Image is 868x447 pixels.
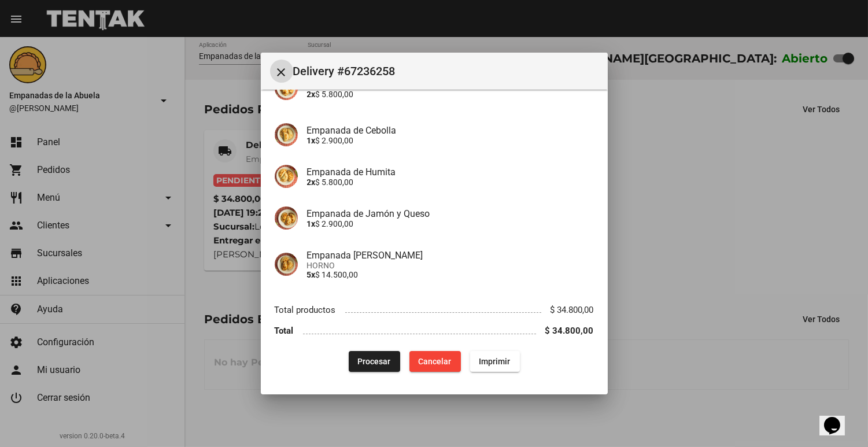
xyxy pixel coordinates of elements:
[307,136,316,145] b: 1x
[275,165,298,188] img: 75ad1656-f1a0-4b68-b603-a72d084c9c4d.jpg
[307,167,594,178] h4: Empanada de Humita
[479,357,511,366] span: Imprimir
[270,60,293,83] button: Cerrar
[419,357,452,366] span: Cancelar
[307,270,594,279] p: $ 14.500,00
[358,357,391,366] span: Procesar
[307,219,594,228] p: $ 2.900,00
[275,123,298,146] img: 4c2ccd53-78ad-4b11-8071-b758d1175bd1.jpg
[307,208,594,219] h4: Empanada de Jamón y Queso
[819,401,856,435] iframe: chat widget
[275,320,594,342] li: Total $ 34.800,00
[307,125,594,136] h4: Empanada de Cebolla
[307,136,594,145] p: $ 2.900,00
[470,351,520,372] button: Imprimir
[275,65,289,79] mat-icon: Cerrar
[293,62,599,80] span: Delivery #67236258
[307,250,594,261] h4: Empanada [PERSON_NAME]
[275,253,298,276] img: f753fea7-0f09-41b3-9a9e-ddb84fc3b359.jpg
[307,219,316,228] b: 1x
[307,178,594,187] p: $ 5.800,00
[409,351,461,372] button: Cancelar
[307,90,316,99] b: 2x
[349,351,400,372] button: Procesar
[307,270,316,279] b: 5x
[275,206,298,230] img: 72c15bfb-ac41-4ae4-a4f2-82349035ab42.jpg
[307,90,594,99] p: $ 5.800,00
[307,261,594,270] span: HORNO
[275,299,594,320] li: Total productos $ 34.800,00
[307,178,316,187] b: 2x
